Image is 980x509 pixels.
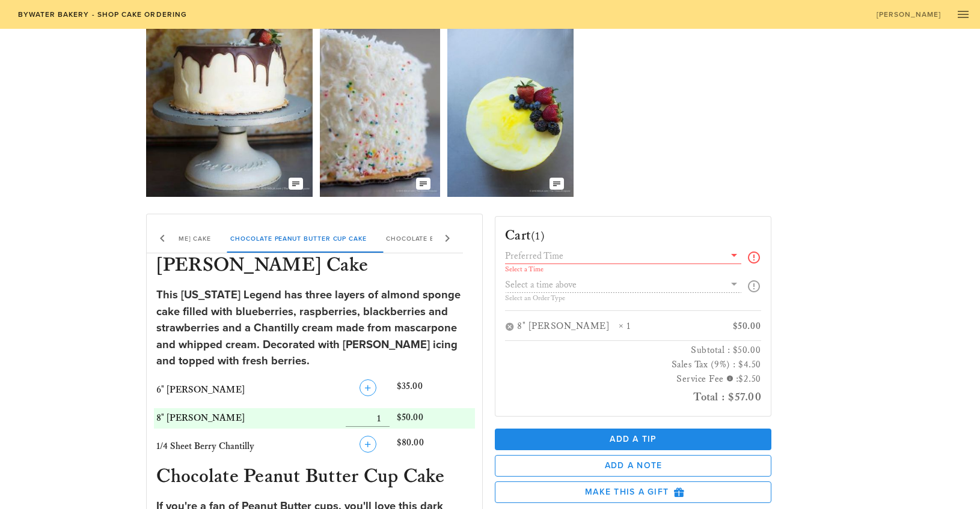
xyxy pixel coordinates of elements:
[394,408,475,429] div: $50.00
[700,321,761,333] div: $50.00
[505,343,761,358] h3: Subtotal : $50.00
[505,226,545,245] h3: Cart
[876,10,942,19] span: [PERSON_NAME]
[156,384,245,396] span: 6" [PERSON_NAME]
[447,17,574,197] img: vfgkldhn9pjhkwzhnerr.webp
[376,224,511,253] div: Chocolate Butter Pecan Cake
[531,229,545,243] span: (1)
[505,460,761,471] span: Add a Note
[504,434,762,444] span: Add a Tip
[495,481,771,503] button: Make this a Gift
[156,287,473,370] div: This [US_STATE] Legend has three layers of almond sponge cake filled with blueberries, raspberrie...
[156,441,254,452] span: 1/4 Sheet Berry Chantilly
[394,433,475,460] div: $80.00
[505,387,761,406] h2: Total : $57.00
[394,377,475,403] div: $35.00
[495,455,771,477] button: Add a Note
[868,6,949,23] a: [PERSON_NAME]
[517,321,619,333] div: 8" [PERSON_NAME]
[156,412,245,424] span: 8" [PERSON_NAME]
[10,6,194,23] a: Bywater Bakery - Shop Cake Ordering
[505,248,724,264] input: Preferred Time
[505,372,761,387] h3: Service Fee :
[738,373,761,385] span: $2.50
[505,358,761,372] h3: Sales Tax (9%) : $4.50
[619,321,700,333] div: × 1
[495,429,771,450] button: Add a Tip
[221,224,376,253] div: Chocolate Peanut Butter Cup Cake
[146,17,313,197] img: adomffm5ftbblbfbeqkk.jpg
[505,487,761,498] span: Make this a Gift
[154,465,476,491] h3: Chocolate Peanut Butter Cup Cake
[154,253,476,280] h3: [PERSON_NAME] Cake
[17,10,187,19] span: Bywater Bakery - Shop Cake Ordering
[320,17,440,197] img: qzl0ivbhpoir5jt3lnxe.jpg
[505,266,741,273] div: Select a Time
